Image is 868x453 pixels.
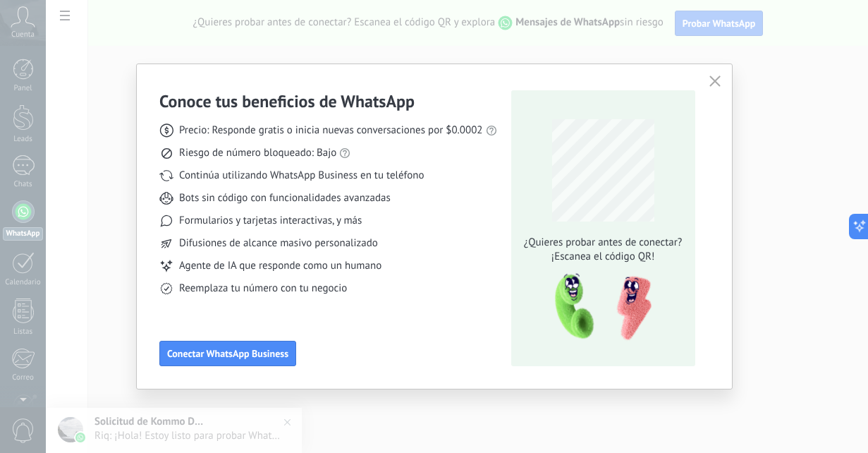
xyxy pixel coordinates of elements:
[159,341,296,366] button: Conectar WhatsApp Business
[179,236,378,250] span: Difusiones de alcance masivo personalizado
[179,123,483,138] span: Precio: Responde gratis o inicia nuevas conversaciones por $0.0002
[179,169,424,183] span: Continúa utilizando WhatsApp Business en tu teléfono
[179,146,336,160] span: Riesgo de número bloqueado: Bajo
[520,250,686,264] span: ¡Escanea el código QR!
[167,349,288,358] span: Conectar WhatsApp Business
[543,270,654,345] img: qr-pic-1x.png
[179,282,347,296] span: Reemplaza tu número con tu negocio
[179,191,391,205] span: Bots sin código con funcionalidades avanzadas
[179,259,381,273] span: Agente de IA que responde como un humano
[159,90,415,112] h3: Conoce tus beneficios de WhatsApp
[179,214,362,228] span: Formularios y tarjetas interactivas, y más
[520,236,686,250] span: ¿Quieres probar antes de conectar?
